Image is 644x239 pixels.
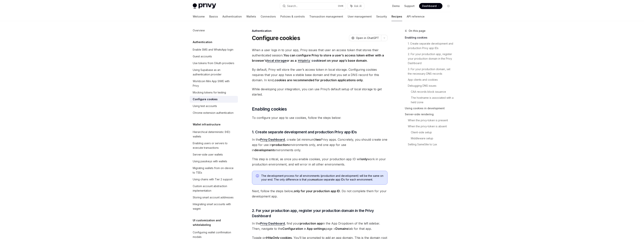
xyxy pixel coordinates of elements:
code: HttpOnly [297,59,312,63]
strong: only for your production app ID [294,189,340,193]
a: Enabling users or servers to execute transactions [190,140,238,151]
a: Debugging DNS issues [408,83,454,89]
a: Welcome [193,12,205,21]
a: Support [404,4,415,8]
img: light logo [193,3,216,9]
div: Guest accounts [193,54,212,59]
strong: Privy Dashboard [260,222,285,225]
a: Recipes [391,12,402,21]
a: Basics [209,12,218,21]
a: 3. For your production domain, set the necessary DNS records [408,66,454,77]
span: Enabling cookies [252,106,287,112]
div: Overview [193,28,205,33]
strong: cookies are recommended for production applications only [275,78,363,82]
a: Using test accounts [190,103,238,109]
a: The hostname is associated with a held zone [411,95,454,105]
div: Chrome extension authentication [193,111,234,115]
a: Chrome extension authentication [190,109,238,116]
h5: Authentication [193,40,212,44]
a: Custom account abstraction implementation [190,183,238,194]
strong: must [312,178,318,181]
div: Using test accounts [193,104,217,108]
a: Use tokens from OAuth providers [190,60,238,67]
a: Mocking tokens for testing [190,89,238,96]
a: Middleware setup [411,135,454,141]
span: 2. For your production app, register your production domain in the Privy Dashboard [252,208,388,219]
h1: Configure cookies [252,35,300,41]
div: Enable SMS and WhatsApp login [193,47,233,52]
div: Server-side user wallets [193,152,223,157]
strong: production app [300,222,322,225]
div: Mocking tokens for testing [193,90,226,95]
div: Using passkeys with wallets [193,159,227,164]
a: Privy Dashboard [260,138,285,142]
div: Worldcoin Mini App SIWE with Privy [193,79,236,88]
h5: UI customization and whitelabeling [193,218,238,227]
span: Open in ChatGPT [356,36,379,40]
a: Using passkeys with wallets [190,158,238,165]
a: Using cookies in development [405,105,454,111]
strong: development [254,148,274,152]
a: Overview [190,27,238,34]
a: User management [348,12,372,21]
svg: Info [256,174,260,178]
a: Security [376,12,387,21]
div: Enabling users or servers to execute transactions [193,141,236,150]
button: Toggle dark mode [445,3,451,9]
a: Configure cookies [190,96,238,103]
strong: Configuration > App settings [282,227,325,231]
div: Hierarchical deterministic (HD) wallets [193,130,236,139]
span: 1. Create separate development and production Privy app IDs [252,129,357,135]
a: Client-side setup [411,129,454,135]
span: The development process for all environments (production and development) will be the same on you... [261,174,384,181]
a: HttpOnlycookie [297,59,322,62]
strong: Domains [335,227,348,231]
a: Privy Dashboard [260,222,285,225]
a: 2. For your production app, register your production domain in the Privy Dashboard [408,51,454,66]
div: Using chains with Tier 2 support [193,177,232,182]
span: When a user logs in to your app, Privy issues that user an access token that stores their authent... [252,47,388,63]
span: While developing your integration, you can use Privy’s default setup of local storage to get star... [252,86,388,97]
div: Configure cookies [193,97,218,102]
span: Next, follow the steps below, . Do not complete them for your development app. [252,188,388,199]
strong: two [315,138,321,141]
a: Authentication [222,12,242,21]
a: Demo [392,4,400,8]
a: API reference [407,12,425,21]
span: Ctrl K [338,5,344,8]
div: Use tokens from OAuth providers [193,61,234,65]
strong: only [361,157,367,161]
strong: You can configure Privy to store a user’s access token either with a browser’s or as a set on you... [252,53,384,63]
a: Policies & controls [280,12,305,21]
a: Using Supabase as an authentication provider [190,67,238,78]
span: Dashboard [422,4,437,8]
div: Authentication [252,29,388,33]
a: Worldcoin Mini App SIWE with Privy [190,78,238,89]
a: Hierarchical deterministic (HD) wallets [190,129,238,140]
a: Integrating smart accounts with wagmi [190,201,238,212]
span: On this page [409,29,426,33]
span: This step is critical, as once you enable cookies, your production app ID will work in your produ... [252,156,388,167]
a: CAA records block issuance [411,89,454,95]
strong: production [272,143,288,147]
a: Storing smart account addresses [190,194,238,201]
a: Setting SameSite to Lax [408,141,454,147]
div: Integrating smart accounts with wagmi [193,202,236,211]
a: local storage [267,59,286,63]
span: Ask AI [354,4,362,8]
a: Using chains with Tier 2 support [190,176,238,183]
a: App clients and cookies [408,77,454,83]
div: Using Supabase as an authentication provider [193,68,236,77]
a: Guest accounts [190,53,238,60]
a: Enabling cookies [405,35,454,41]
a: Server-side user wallets [190,151,238,158]
button: Open in ChatGPT [349,35,381,41]
a: Migrating wallets from on-device to TEEs [190,165,238,176]
a: When the privy-token is present [408,117,454,123]
span: To configure your app to use cookies, follow the steps below: [252,115,388,120]
a: Enable SMS and WhatsApp login [190,46,238,53]
div: Migrating wallets from on-device to TEEs [193,166,236,175]
div: Storing smart account addresses [193,195,234,200]
div: Search... [287,4,298,8]
a: 1. Create separate development and production Privy app IDs [408,41,454,51]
